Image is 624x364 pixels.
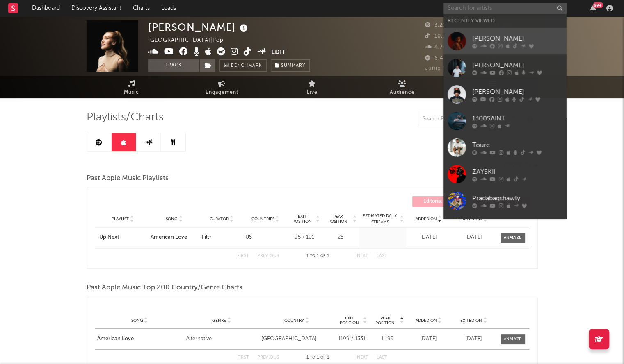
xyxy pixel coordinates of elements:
[131,318,143,323] span: Song
[425,23,449,28] span: 3,216
[210,217,229,222] span: Curator
[295,353,341,363] div: 1 1 1
[87,174,169,183] span: Past Apple Music Playlists
[271,59,310,72] button: Summary
[418,111,521,127] input: Search Playlists/Charts
[472,34,562,43] div: [PERSON_NAME]
[472,87,562,97] div: [PERSON_NAME]
[261,335,332,343] div: [GEOGRAPHIC_DATA]
[281,63,305,68] span: Summary
[295,251,341,261] div: 1 1 1
[390,88,415,97] span: Audience
[148,36,233,45] div: [GEOGRAPHIC_DATA] | Pop
[257,254,279,258] button: Previous
[97,335,182,343] a: American Love
[237,355,249,360] button: First
[472,60,562,70] div: [PERSON_NAME]
[151,233,198,242] a: American Love
[418,199,455,204] span: Editorial ( 0 )
[112,217,129,222] span: Playlist
[87,283,242,293] span: Past Apple Music Top 200 Country/Genre Charts
[377,254,387,258] button: Last
[408,335,449,343] div: [DATE]
[166,217,178,222] span: Song
[443,54,567,81] a: [PERSON_NAME]
[231,61,262,71] span: Benchmark
[590,5,596,11] button: 99+
[307,88,318,97] span: Live
[271,47,286,58] button: Edit
[257,355,279,360] button: Previous
[472,167,562,176] div: ZAYSKII
[212,318,226,323] span: Genre
[472,113,562,123] div: 1300SAINT
[124,88,139,97] span: Music
[148,20,250,34] div: [PERSON_NAME]
[310,356,315,359] span: to
[443,188,567,214] a: Pradabagshawty
[245,235,252,240] a: US
[336,316,362,326] span: Exit Position
[357,355,368,360] button: Next
[148,59,199,72] button: Track
[267,76,357,98] a: Live
[425,34,453,39] span: 10,300
[289,214,315,224] span: Exit Position
[425,45,450,50] span: 4,768
[87,76,177,98] a: Music
[453,335,494,343] div: [DATE]
[87,113,164,122] span: Playlists/Charts
[443,108,567,134] a: 1300SAINT
[412,196,468,207] button: Editorial(0)
[99,233,146,242] a: Up Next
[284,318,304,323] span: Country
[357,254,368,258] button: Next
[416,217,437,222] span: Added On
[336,335,367,343] div: 1199 / 1331
[416,318,437,323] span: Added On
[320,254,325,258] span: of
[425,56,501,61] span: 6,456 Monthly Listeners
[425,66,474,71] span: Jump Score: 48.9
[443,81,567,108] a: [PERSON_NAME]
[289,233,320,242] div: 95 / 101
[186,335,257,343] div: Alternative
[443,3,567,14] input: Search for artists
[357,76,448,98] a: Audience
[460,217,482,222] span: Exited On
[310,254,315,258] span: to
[377,355,387,360] button: Last
[237,254,249,258] button: First
[371,335,404,343] div: 1,199
[361,213,399,225] span: Estimated Daily Streams
[177,76,267,98] a: Engagement
[320,356,325,359] span: of
[251,217,274,222] span: Countries
[443,28,567,54] a: [PERSON_NAME]
[472,193,562,203] div: Pradabagshawty
[443,161,567,188] a: ZAYSKII
[202,235,211,240] a: Filtr
[443,134,567,161] a: Toure
[593,2,603,8] div: 99 +
[371,316,399,326] span: Peak Position
[453,233,494,242] div: [DATE]
[472,140,562,150] div: Toure
[448,16,562,26] div: Recently Viewed
[443,214,567,241] a: [PERSON_NAME]
[206,88,238,97] span: Engagement
[408,233,449,242] div: [DATE]
[324,233,357,242] div: 25
[460,318,482,323] span: Exited On
[324,214,352,224] span: Peak Position
[219,59,267,72] a: Benchmark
